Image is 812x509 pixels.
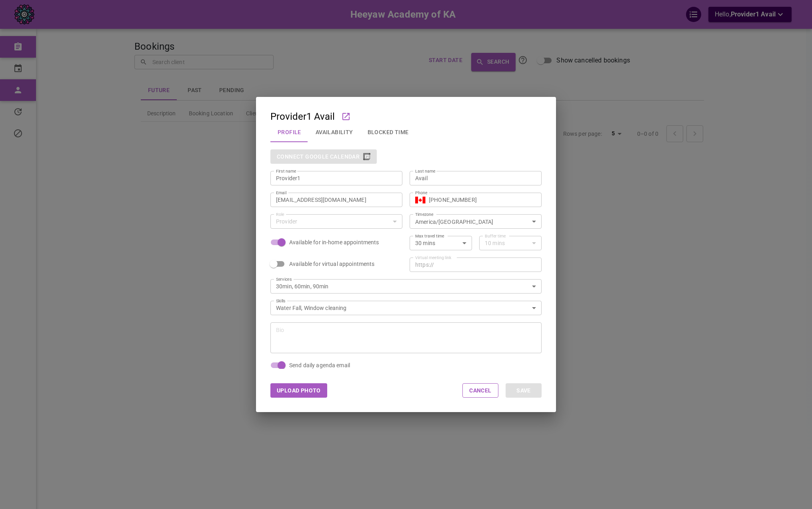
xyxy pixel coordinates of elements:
[276,211,284,217] label: Role
[276,217,397,225] div: Provider
[415,261,434,269] p: https://
[485,233,506,239] label: Buffer time
[360,122,416,143] button: Blocked Time
[415,211,434,217] label: Timezone
[276,304,536,312] div: Water Fall, Window cleaning
[270,149,377,164] div: You cannot connect another user's Google Calendar
[289,361,350,369] span: Send daily agenda email
[276,282,536,290] div: 30min, 60min, 90min
[276,276,292,282] label: Services
[415,239,466,247] div: 30 mins
[415,233,444,239] label: Max travel time
[462,383,498,398] button: Cancel
[415,190,428,196] label: Phone
[270,383,327,398] button: Upload Photo
[415,168,435,174] label: Last name
[528,216,540,227] button: Open
[270,122,308,143] button: Profile
[270,111,350,122] div: Provider1 Avail
[276,168,296,174] label: First name
[289,238,379,246] span: Available for in-home appointments
[429,196,536,204] input: +1 (702) 123-4567
[276,190,286,196] label: Email
[415,194,426,206] button: Select country
[415,255,451,261] label: Virtual meeting link
[485,239,536,247] div: 10 mins
[289,260,374,268] span: Available for virtual appointments
[342,113,350,121] a: Go to personal booking link
[308,122,360,143] button: Availability
[276,298,286,304] label: Skills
